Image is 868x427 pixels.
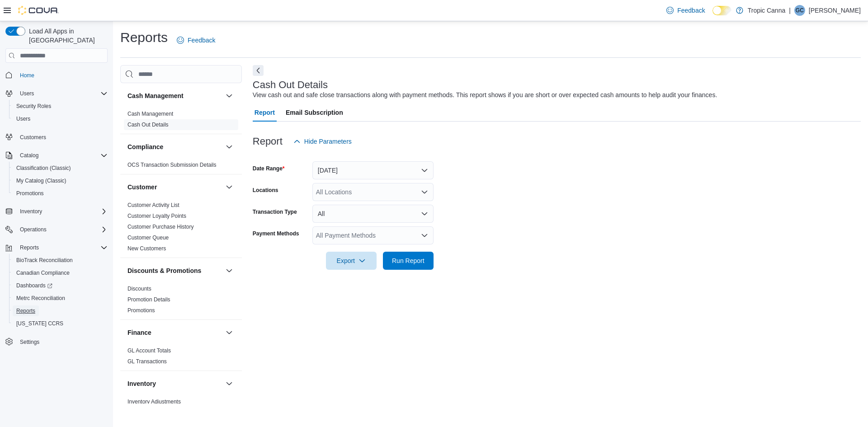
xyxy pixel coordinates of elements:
button: Operations [2,223,111,236]
span: GL Account Totals [127,347,171,354]
span: My Catalog (Classic) [13,175,108,186]
span: Customer Loyalty Points [127,212,186,220]
span: Catalog [16,150,108,161]
span: Operations [20,226,47,233]
span: Customer Activity List [127,202,179,209]
img: Cova [18,6,59,15]
div: Gerty Cruse [794,5,805,16]
h1: Reports [120,28,168,47]
span: Feedback [188,36,215,45]
span: Inventory [16,206,108,217]
a: Promotions [127,307,155,314]
span: Report [255,103,275,122]
button: Finance [127,328,222,337]
label: Transaction Type [253,208,297,216]
button: Cash Management [127,91,222,100]
a: Customer Queue [127,235,169,241]
h3: Discounts & Promotions [127,266,201,275]
span: Settings [16,336,108,347]
button: Classification (Classic) [9,162,111,174]
button: Operations [16,224,50,235]
button: Catalog [2,149,111,162]
button: Discounts & Promotions [127,266,222,275]
span: Customer Queue [127,234,169,241]
button: Home [2,68,111,81]
button: Inventory [127,379,222,388]
span: Inventory Adjustments [127,398,181,405]
a: Dashboards [9,279,111,292]
span: Promotion Details [127,296,170,303]
a: Cash Out Details [127,122,169,128]
div: Finance [120,345,242,371]
span: Home [16,69,108,80]
button: Canadian Compliance [9,267,111,279]
h3: Cash Management [127,91,184,100]
span: Hide Parameters [304,137,352,146]
p: [PERSON_NAME] [809,5,861,16]
button: Finance [224,327,235,338]
span: Promotions [13,188,108,199]
nav: Complex example [5,65,108,372]
a: Customer Purchase History [127,224,194,230]
label: Date Range [253,165,285,172]
button: Users [16,88,38,99]
span: BioTrack Reconciliation [13,255,108,266]
span: Reports [16,307,35,314]
a: Customer Activity List [127,202,179,208]
span: Promotions [16,190,44,197]
span: Reports [13,305,108,316]
span: Customers [16,131,108,143]
button: Cash Management [224,90,235,101]
h3: Cash Out Details [253,80,328,90]
span: Security Roles [16,103,51,110]
p: Tropic Canna [748,5,786,16]
span: Run Report [392,256,425,265]
button: Reports [9,305,111,317]
a: Dashboards [13,280,56,291]
a: New Customers [127,245,166,252]
button: Reports [16,242,42,253]
span: OCS Transaction Submission Details [127,161,217,169]
span: Inventory [20,208,42,215]
button: BioTrack Reconciliation [9,254,111,267]
span: Feedback [677,6,705,15]
div: Discounts & Promotions [120,283,242,319]
div: Compliance [120,160,242,174]
button: Discounts & Promotions [224,265,235,276]
span: Canadian Compliance [13,267,108,278]
span: BioTrack Reconciliation [16,257,73,264]
button: Catalog [16,150,42,161]
a: [US_STATE] CCRS [13,318,67,329]
span: Washington CCRS [13,318,108,329]
button: Next [253,65,264,76]
span: Classification (Classic) [13,163,108,174]
span: GL Transactions [127,358,167,365]
a: Classification (Classic) [13,163,75,174]
label: Payment Methods [253,230,299,237]
button: Inventory [224,378,235,389]
button: Inventory [16,206,46,217]
button: Export [326,252,377,270]
span: Dashboards [13,280,108,291]
button: [US_STATE] CCRS [9,317,111,330]
span: Reports [20,244,39,251]
button: Inventory [2,205,111,218]
button: Open list of options [421,188,428,196]
a: Canadian Compliance [13,267,73,278]
span: Users [13,113,108,124]
span: Reports [16,242,108,253]
button: Customer [127,183,222,192]
button: Hide Parameters [290,132,355,150]
button: [DATE] [312,161,434,179]
span: Catalog [20,152,38,159]
div: Customer [120,200,242,258]
a: GL Account Totals [127,347,171,354]
a: Discounts [127,286,151,292]
a: Users [13,113,34,124]
input: Dark Mode [712,6,731,15]
button: Metrc Reconciliation [9,292,111,305]
button: Compliance [127,142,222,151]
a: OCS Transaction Submission Details [127,162,217,168]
